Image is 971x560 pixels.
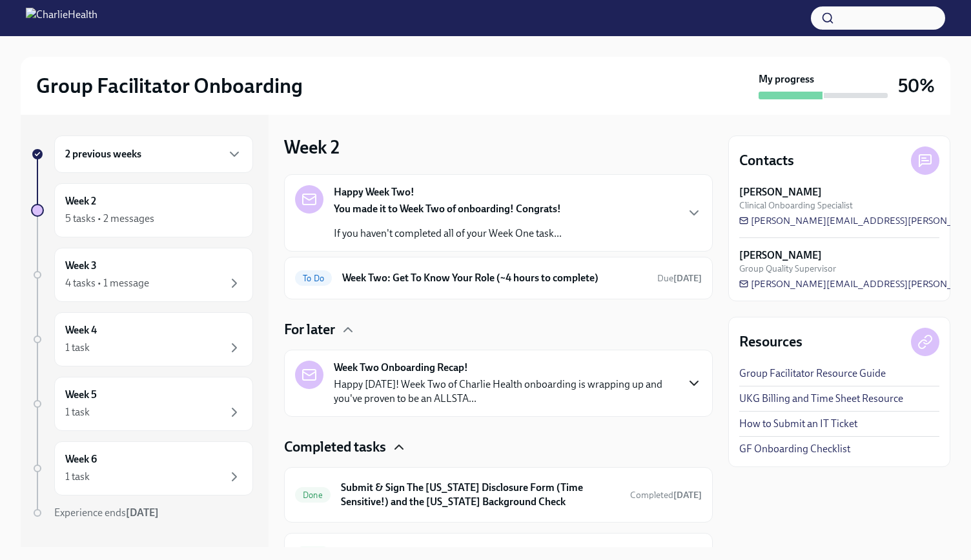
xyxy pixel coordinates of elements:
[65,323,97,337] h6: Week 4
[65,259,97,273] h6: Week 3
[334,361,468,375] strong: Week Two Onboarding Recap!
[65,405,90,419] div: 1 task
[739,332,802,352] h4: Resources
[295,268,702,288] a: To DoWeek Two: Get To Know Your Role (~4 hours to complete)Due[DATE]
[284,437,713,457] div: Completed tasks
[898,74,935,97] h3: 50%
[759,72,814,86] strong: My progress
[334,185,414,199] strong: Happy Week Two!
[334,377,676,406] p: Happy [DATE]! Week Two of Charlie Health onboarding is wrapping up and you've proven to be an ALL...
[65,194,96,208] h6: Week 2
[65,470,90,484] div: 1 task
[31,441,253,495] a: Week 61 task
[342,271,647,285] h6: Week Two: Get To Know Your Role (~4 hours to complete)
[31,377,253,431] a: Week 51 task
[65,388,97,402] h6: Week 5
[65,147,141,161] h6: 2 previous weeks
[739,151,794,170] h4: Contacts
[31,183,253,237] a: Week 25 tasks • 2 messages
[295,274,332,283] span: To Do
[673,490,702,501] strong: [DATE]
[739,366,886,381] a: Group Facilitator Resource Guide
[126,506,159,519] strong: [DATE]
[295,490,331,500] span: Done
[65,452,97,466] h6: Week 6
[334,203,561,215] strong: You made it to Week Two of onboarding! Congrats!
[284,320,335,339] h4: For later
[739,199,853,212] span: Clinical Onboarding Specialist
[36,73,303,99] h2: Group Facilitator Onboarding
[341,481,620,509] h6: Submit & Sign The [US_STATE] Disclosure Form (Time Sensitive!) and the [US_STATE] Background Check
[657,273,702,284] span: Due
[284,135,340,159] h3: Week 2
[284,437,386,457] h4: Completed tasks
[739,442,850,456] a: GF Onboarding Checklist
[284,320,713,339] div: For later
[31,312,253,366] a: Week 41 task
[657,272,702,285] span: October 6th, 2025 10:00
[739,185,822,199] strong: [PERSON_NAME]
[630,490,702,501] span: Completed
[65,341,90,355] div: 1 task
[31,248,253,302] a: Week 34 tasks • 1 message
[739,263,836,275] span: Group Quality Supervisor
[630,489,702,501] span: September 23rd, 2025 16:44
[26,8,97,28] img: CharlieHealth
[334,226,562,241] p: If you haven't completed all of your Week One task...
[739,417,857,431] a: How to Submit an IT Ticket
[54,506,159,519] span: Experience ends
[54,135,253,173] div: 2 previous weeks
[295,478,702,512] a: DoneSubmit & Sign The [US_STATE] Disclosure Form (Time Sensitive!) and the [US_STATE] Background ...
[65,276,149,290] div: 4 tasks • 1 message
[65,212,154,226] div: 5 tasks • 2 messages
[739,392,903,406] a: UKG Billing and Time Sheet Resource
[673,273,702,284] strong: [DATE]
[739,248,822,263] strong: [PERSON_NAME]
